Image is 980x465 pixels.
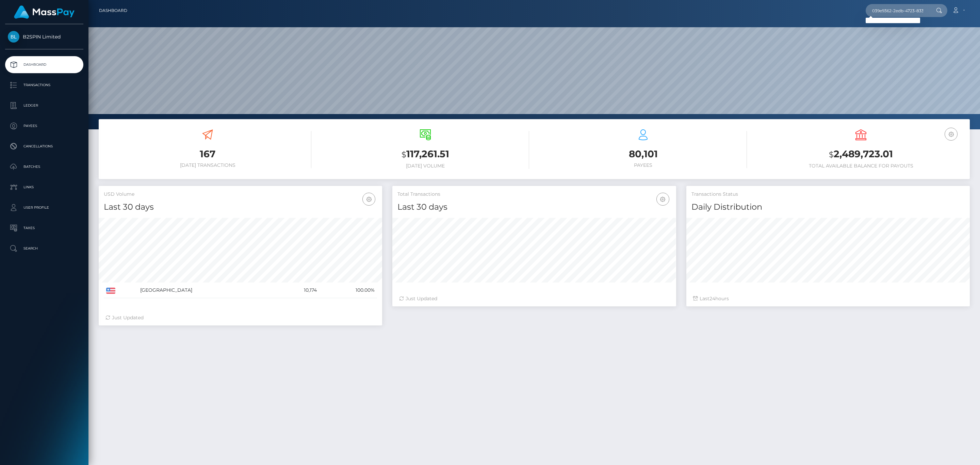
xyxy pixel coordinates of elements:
[402,150,406,159] small: $
[693,295,963,302] div: Last hours
[757,147,965,161] h3: 2,489,723.01
[397,201,671,213] h4: Last 30 days
[5,158,83,175] a: Batches
[104,147,311,161] h3: 167
[5,77,83,94] a: Transactions
[8,162,81,172] p: Batches
[14,5,75,19] img: MassPay Logo
[8,80,81,90] p: Transactions
[8,121,81,131] p: Payees
[5,179,83,196] a: Links
[5,56,83,73] a: Dashboard
[691,191,965,198] h5: Transactions Status
[5,240,83,257] a: Search
[829,150,834,159] small: $
[8,182,81,192] p: Links
[5,97,83,114] a: Ledger
[5,117,83,134] a: Payees
[104,191,377,198] h5: USD Volume
[5,199,83,216] a: User Profile
[866,4,930,17] input: Search...
[8,100,81,111] p: Ledger
[8,223,81,233] p: Taxes
[757,163,965,169] h6: Total Available Balance for Payouts
[104,162,311,168] h6: [DATE] Transactions
[322,163,529,169] h6: [DATE] Volume
[539,162,747,168] h6: Payees
[8,243,81,254] p: Search
[5,138,83,155] a: Cancellations
[8,60,81,70] p: Dashboard
[322,147,529,161] h3: 117,261.51
[104,201,377,213] h4: Last 30 days
[8,141,81,151] p: Cancellations
[138,283,276,298] td: [GEOGRAPHIC_DATA]
[709,295,715,302] span: 24
[5,34,83,40] span: B2SPIN Limited
[5,220,83,237] a: Taxes
[691,201,965,213] h4: Daily Distribution
[319,283,377,298] td: 100.00%
[8,31,19,43] img: B2SPIN Limited
[105,314,375,321] div: Just Updated
[539,147,747,161] h3: 80,101
[99,3,127,18] a: Dashboard
[106,288,115,294] img: US.png
[276,283,319,298] td: 10,174
[8,203,81,213] p: User Profile
[399,295,669,302] div: Just Updated
[397,191,671,198] h5: Total Transactions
